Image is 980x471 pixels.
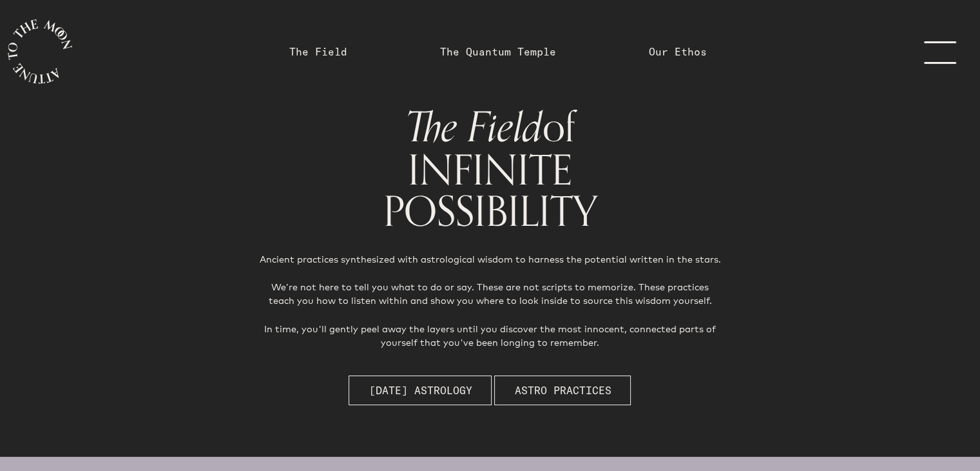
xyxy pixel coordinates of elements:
a: Our Ethos [649,44,707,59]
h1: of INFINITE POSSIBILITY [238,106,742,232]
span: The Field [405,94,543,162]
button: [DATE] Astrology [349,376,492,405]
a: The Quantum Temple [440,44,556,59]
span: Astro Practices [514,383,611,398]
p: Ancient practices synthesized with astrological wisdom to harness the potential written in the st... [259,252,721,350]
span: [DATE] Astrology [369,383,472,398]
button: Astro Practices [494,376,631,405]
a: The Field [289,44,347,59]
